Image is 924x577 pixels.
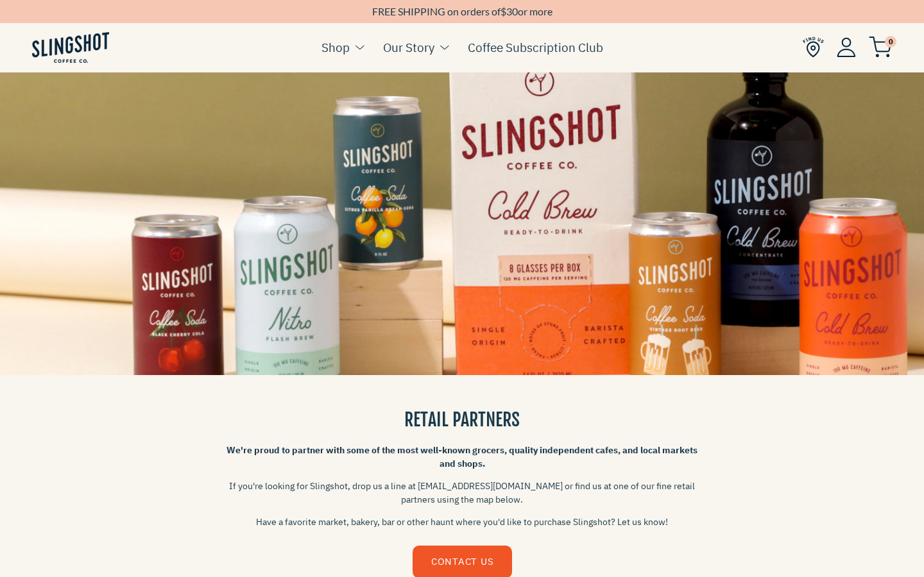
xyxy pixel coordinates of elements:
strong: We're proud to partner with some of the most well-known grocers, quality independent cafes, and l... [227,444,697,469]
h3: RETAIL PARTNERS [225,407,699,432]
span: $ [501,5,506,17]
span: 30 [506,5,518,17]
img: Find Us [803,37,824,58]
span: 0 [885,36,896,47]
a: 0 [869,39,892,54]
a: Shop [321,38,350,57]
img: Account [837,37,856,57]
a: Our Story [383,38,434,57]
p: Have a favorite market, bakery, bar or other haunt where you'd like to purchase Slingshot? Let us... [225,515,699,529]
a: Coffee Subscription Club [468,38,603,57]
p: If you're looking for Slingshot, drop us a line at [EMAIL_ADDRESS][DOMAIN_NAME] or find us at one... [225,480,699,506]
img: cart [869,37,892,58]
